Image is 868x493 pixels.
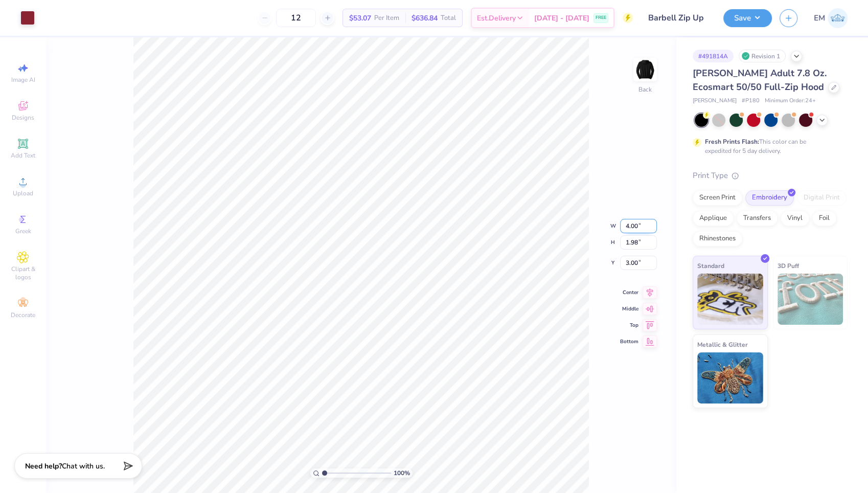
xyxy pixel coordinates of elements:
[693,50,734,62] div: # 491814A
[693,67,827,93] span: [PERSON_NAME] Adult 7.8 Oz. Ecosmart 50/50 Full-Zip Hood
[693,190,742,206] div: Screen Print
[814,12,825,24] span: EM
[641,8,716,28] input: Untitled Design
[11,151,35,160] span: Add Text
[693,170,848,182] div: Print Type
[745,190,794,206] div: Embroidery
[596,14,606,21] span: FREE
[812,211,836,226] div: Foil
[693,231,742,246] div: Rhinestones
[705,138,759,146] strong: Fresh Prints Flash:
[394,468,410,478] span: 100 %
[693,97,737,105] span: [PERSON_NAME]
[739,50,786,62] div: Revision 1
[765,97,816,105] span: Minimum Order: 24 +
[737,211,778,226] div: Transfers
[477,13,516,24] span: Est. Delivery
[11,311,35,319] span: Decorate
[349,13,371,24] span: $53.07
[620,289,638,296] span: Center
[374,13,399,24] span: Per Item
[276,9,316,27] input: – –
[814,8,848,28] a: EM
[534,13,589,24] span: [DATE] - [DATE]
[620,305,638,312] span: Middle
[25,461,62,471] strong: Need help?
[697,352,763,404] img: Metallic & Glitter
[705,137,831,155] div: This color can be expedited for 5 day delivery.
[441,13,456,24] span: Total
[412,13,438,24] span: $636.84
[693,211,734,226] div: Applique
[5,265,41,281] span: Clipart & logos
[697,339,748,350] span: Metallic & Glitter
[635,59,655,80] img: Back
[62,461,105,471] span: Chat with us.
[697,260,724,271] span: Standard
[797,190,847,206] div: Digital Print
[620,338,638,345] span: Bottom
[11,76,35,84] span: Image AI
[778,260,799,271] span: 3D Puff
[828,8,848,28] img: Erin Mickan
[638,85,652,94] div: Back
[723,9,772,27] button: Save
[15,227,31,235] span: Greek
[781,211,809,226] div: Vinyl
[620,322,638,329] span: Top
[742,97,760,105] span: # P180
[13,189,33,197] span: Upload
[778,274,843,325] img: 3D Puff
[697,274,763,325] img: Standard
[12,114,34,122] span: Designs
